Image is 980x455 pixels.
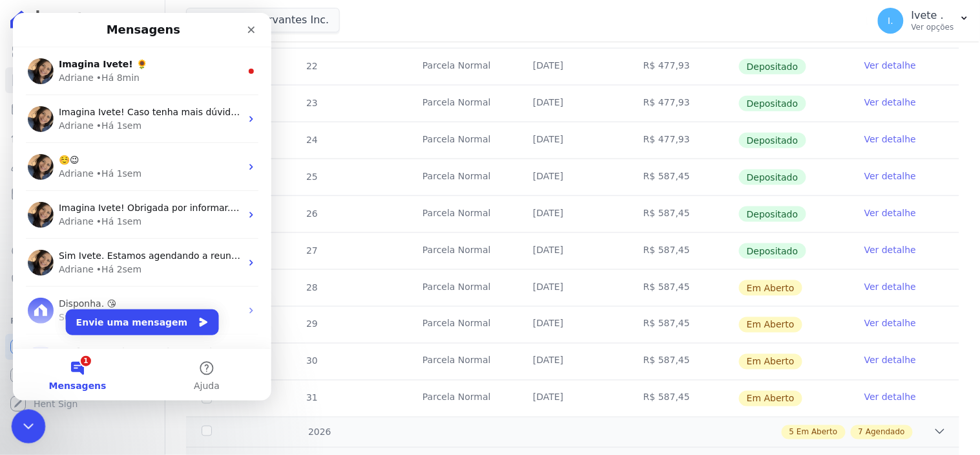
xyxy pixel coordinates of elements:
[5,238,160,264] a: Crédito
[15,141,41,167] img: Profile image for Adriane
[859,427,864,438] span: 7
[305,135,318,145] span: 24
[888,16,894,25] span: I.
[46,142,67,152] span: ☺️😉
[407,196,517,232] td: Parcela Normal
[305,282,318,293] span: 28
[305,98,318,108] span: 23
[789,427,795,438] span: 5
[628,122,738,159] td: R$ 477,93
[15,333,41,359] img: Profile image for Suporte
[305,61,318,71] span: 22
[517,122,628,159] td: [DATE]
[13,13,271,401] iframe: Intercom live chat
[5,267,160,293] a: Negativação
[864,317,916,330] a: Ver detalhe
[36,368,94,377] span: Mensagens
[628,381,738,417] td: R$ 587,45
[739,280,802,296] span: Em Aberto
[5,96,160,122] a: Parcelas
[739,133,806,148] span: Depositado
[628,85,738,122] td: R$ 477,93
[866,427,905,438] span: Agendado
[864,59,916,72] a: Ver detalhe
[181,368,207,377] span: Ajuda
[46,46,134,56] span: Imagina Ivete! 🌻
[517,85,628,122] td: [DATE]
[912,22,954,32] p: Ver opções
[46,190,230,200] span: Imagina Ivete! Obrigada por informar. ; )
[46,333,255,344] span: Por favor, quais os vencimentos das parcelas?
[407,85,517,122] td: Parcela Normal
[517,233,628,269] td: [DATE]
[868,3,980,39] button: I. Ivete . Ver opções
[46,94,331,104] span: Imagina Ivete! Caso tenha mais dúvidas, estou a disposição! ;)
[129,336,258,388] button: Ajuda
[739,170,806,185] span: Depositado
[5,181,160,207] a: Minha Carteira
[517,270,628,306] td: [DATE]
[5,153,160,179] a: Clientes
[517,49,628,85] td: [DATE]
[46,285,103,296] span: Disponha. 😘
[15,285,41,311] img: Profile image for Suporte
[12,410,46,444] iframe: Intercom live chat
[83,250,129,263] div: • Há 2sem
[46,154,81,168] div: Adriane
[53,296,206,322] button: Envie uma mensagem
[864,354,916,367] a: Ver detalhe
[912,9,954,22] p: Ivete .
[15,237,41,263] img: Profile image for Adriane
[739,96,806,111] span: Depositado
[407,122,517,159] td: Parcela Normal
[46,202,81,216] div: Adriane
[739,206,806,222] span: Depositado
[517,381,628,417] td: [DATE]
[305,319,318,329] span: 29
[83,106,129,120] div: • Há 1sem
[407,159,517,195] td: Parcela Normal
[628,270,738,306] td: R$ 587,45
[628,233,738,269] td: R$ 587,45
[864,133,916,146] a: Ver detalhe
[46,298,81,311] div: Suporte
[864,243,916,256] a: Ver detalhe
[407,307,517,343] td: Parcela Normal
[5,67,160,93] a: Contratos
[797,427,837,438] span: Em Aberto
[739,59,806,74] span: Depositado
[628,344,738,380] td: R$ 587,45
[864,96,916,109] a: Ver detalhe
[5,124,160,150] a: Lotes
[517,159,628,195] td: [DATE]
[305,393,318,403] span: 31
[864,391,916,404] a: Ver detalhe
[5,334,160,360] a: Recebíveis
[864,206,916,219] a: Ver detalhe
[46,106,81,120] div: Adriane
[305,356,318,366] span: 30
[15,93,41,119] img: Profile image for Adriane
[739,243,806,259] span: Depositado
[83,58,127,72] div: • Há 8min
[739,317,802,333] span: Em Aberto
[5,39,160,65] a: Visão Geral
[628,49,738,85] td: R$ 477,93
[46,58,81,72] div: Adriane
[305,172,318,182] span: 25
[864,280,916,293] a: Ver detalhe
[407,49,517,85] td: Parcela Normal
[864,170,916,183] a: Ver detalhe
[407,270,517,306] td: Parcela Normal
[15,45,41,71] img: Profile image for Adriane
[407,233,517,269] td: Parcela Normal
[628,159,738,195] td: R$ 587,45
[739,354,802,370] span: Em Aberto
[10,313,154,329] div: Plataformas
[739,391,802,406] span: Em Aberto
[46,250,81,263] div: Adriane
[628,307,738,343] td: R$ 587,45
[517,196,628,232] td: [DATE]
